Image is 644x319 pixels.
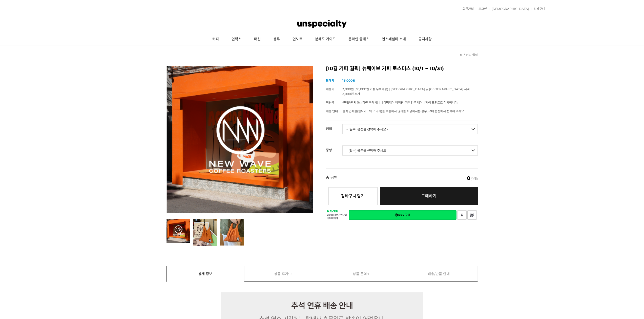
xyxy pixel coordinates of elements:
[342,101,458,104] span: 구매금액의 1% (회원 구매시) | 네이버페이 비회원 주문 건은 네이버페이 포인트로 적립됩니다.
[466,53,478,57] a: 커피 월픽
[326,142,342,154] th: 중량
[342,33,376,46] a: 온라인 클래스
[206,33,225,46] a: 커피
[489,7,529,10] a: [DEMOGRAPHIC_DATA]
[367,266,369,282] span: 9
[467,210,477,220] a: 새창
[460,53,463,57] a: 홈
[167,266,244,282] a: 상세 정보
[342,79,355,82] strong: 16,000원
[167,66,313,213] img: [10월 커피 월픽] 뉴웨이브 커피 로스터스 (10/1 ~ 10/31)
[467,176,478,181] span: (0개)
[326,176,338,181] strong: 총 금액
[376,33,412,46] a: 언스페셜티 소개
[457,210,467,220] a: 새창
[326,66,478,71] h2: [10월 커피 월픽] 뉴웨이브 커피 로스터스 (10/1 ~ 10/31)
[288,266,292,282] span: 52
[476,7,487,10] a: 로그인
[467,175,470,181] em: 0
[244,266,322,282] a: 상품 후기52
[286,33,309,46] a: 언노트
[248,33,267,46] a: 머신
[400,266,477,282] a: 배송/반품 안내
[267,33,286,46] a: 생두
[309,33,342,46] a: 분쇄도 가이드
[342,87,470,96] span: 3,000원 (30,000원 이상 무료배송) | [GEOGRAPHIC_DATA] 및 [GEOGRAPHIC_DATA] 지역 3,000원 추가
[297,16,346,32] img: 언스페셜티 몰
[326,121,342,133] th: 커피
[326,109,338,113] span: 배송 안내
[326,79,334,82] span: 판매가
[322,266,400,282] a: 상품 문의9
[225,33,248,46] a: 언럭스
[349,210,456,220] a: 새창
[326,101,334,104] span: 적립금
[412,33,438,46] a: 공지사항
[326,87,334,91] span: 배송비
[342,109,465,113] span: 월픽 인쇄물(월픽카드와 스티커)을 수령하지 않기를 희망하시는 경우, 구매 옵션에서 선택해 주세요.
[531,7,545,10] a: 장바구니
[380,187,478,205] a: 구매하기
[421,194,437,198] span: 구매하기
[460,7,474,10] a: 회원가입
[328,187,378,205] button: 장바구니 담기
